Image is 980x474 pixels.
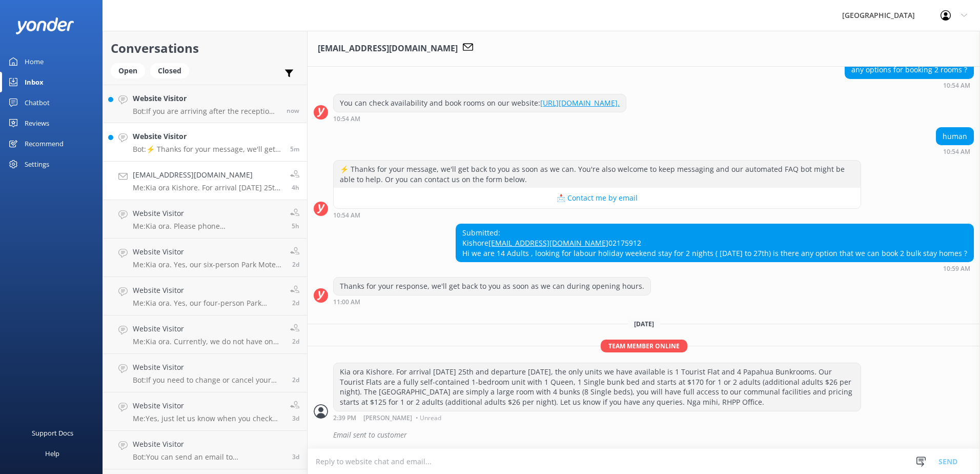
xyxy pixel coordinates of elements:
[103,85,307,123] a: Website VisitorBot:If you are arriving after the reception office closes, please give us a call s...
[292,299,299,307] span: Aug 27 2025 10:51am (UTC +12:00) Pacific/Auckland
[334,188,861,208] button: 📩 Contact me by email
[845,61,973,78] div: any options for booking 2 rooms ?
[133,145,282,154] p: Bot: ⚡ Thanks for your message, we'll get back to you as soon as we can. You're also welcome to k...
[334,278,650,295] div: Thanks for your response, we'll get back to you as soon as we can during opening hours.
[25,133,64,154] div: Recommend
[292,414,299,423] span: Aug 26 2025 04:52pm (UTC +12:00) Pacific/Auckland
[334,161,861,188] div: ⚡ Thanks for your message, we'll get back to you as soon as we can. You're also welcome to keep m...
[333,211,861,219] div: Aug 28 2025 10:54am (UTC +12:00) Pacific/Auckland
[334,363,861,410] div: Kia ora Kishore. For arrival [DATE] 25th and departure [DATE], the only units we have available i...
[25,72,44,92] div: Inbox
[292,337,299,346] span: Aug 27 2025 10:48am (UTC +12:00) Pacific/Auckland
[25,154,49,174] div: Settings
[133,362,284,373] h4: Website Visitor
[943,266,970,272] strong: 10:59 AM
[488,238,608,248] a: [EMAIL_ADDRESS][DOMAIN_NAME]
[15,17,74,34] img: yonder-white-logo.png
[150,65,194,76] a: Closed
[601,340,687,352] span: Team member online
[103,315,307,354] a: Website VisitorMe:Kia ora. Currently, we do not have one single non-powered site that is availabl...
[133,183,282,192] p: Me: Kia ora Kishore. For arrival [DATE] 25th and departure [DATE], the only units we have availab...
[25,113,49,133] div: Reviews
[133,414,282,423] p: Me: Yes, just let us know when you check in.
[628,320,660,328] span: [DATE]
[456,224,973,262] div: Submitted: Kishore 02175912 Hi we are 14 Adults , looking for labour holiday weekend stay for 2 n...
[103,200,307,239] a: Website VisitorMe:Kia ora. Please phone [PHONE_NUMBER] or email [EMAIL_ADDRESS][DOMAIN_NAME] with...
[133,285,282,296] h4: Website Visitor
[111,63,145,78] div: Open
[32,423,73,443] div: Support Docs
[133,169,282,181] h4: [EMAIL_ADDRESS][DOMAIN_NAME]
[133,260,282,269] p: Me: Kia ora. Yes, our six-person Park Motels 2 and 17 are available this weekend ([DATE] 29th, [D...
[540,98,620,108] a: [URL][DOMAIN_NAME].
[133,439,284,450] h4: Website Visitor
[287,106,299,115] span: Aug 29 2025 07:26pm (UTC +12:00) Pacific/Auckland
[111,65,150,76] a: Open
[133,222,282,231] p: Me: Kia ora. Please phone [PHONE_NUMBER] or email [EMAIL_ADDRESS][DOMAIN_NAME] with your booking ...
[314,426,974,444] div: 2025-08-29T02:43:23.382
[318,42,458,55] h3: [EMAIL_ADDRESS][DOMAIN_NAME]
[333,116,360,122] strong: 10:54 AM
[103,354,307,392] a: Website VisitorBot:If you need to change or cancel your booking, please contact our friendly rece...
[292,260,299,269] span: Aug 27 2025 10:57am (UTC +12:00) Pacific/Auckland
[456,265,974,272] div: Aug 28 2025 10:59am (UTC +12:00) Pacific/Auckland
[133,299,282,308] p: Me: Kia ora. Yes, our four-person Park Motel 16 is available this weekend ([DATE] 29th, [DATE] 30...
[845,82,974,89] div: Aug 28 2025 10:54am (UTC +12:00) Pacific/Auckland
[133,131,282,142] h4: Website Visitor
[333,299,360,305] strong: 11:00 AM
[25,92,50,113] div: Chatbot
[363,415,412,421] span: [PERSON_NAME]
[333,415,356,421] strong: 2:39 PM
[334,94,626,112] div: You can check availability and book rooms on our website:
[133,376,284,385] p: Bot: If you need to change or cancel your booking, please contact our friendly reception team by ...
[133,208,282,219] h4: Website Visitor
[25,51,44,72] div: Home
[133,93,279,104] h4: Website Visitor
[943,83,970,89] strong: 10:54 AM
[416,415,441,421] span: • Unread
[133,452,284,462] p: Bot: You can send an email to [EMAIL_ADDRESS][DOMAIN_NAME].
[103,123,307,162] a: Website VisitorBot:⚡ Thanks for your message, we'll get back to you as soon as we can. You're als...
[103,162,307,200] a: [EMAIL_ADDRESS][DOMAIN_NAME]Me:Kia ora Kishore. For arrival [DATE] 25th and departure [DATE], the...
[133,246,282,258] h4: Website Visitor
[133,337,282,346] p: Me: Kia ora. Currently, we do not have one single non-powered site that is available for the whol...
[103,277,307,315] a: Website VisitorMe:Kia ora. Yes, our four-person Park Motel 16 is available this weekend ([DATE] 2...
[103,239,307,277] a: Website VisitorMe:Kia ora. Yes, our six-person Park Motels 2 and 17 are available this weekend ([...
[133,107,279,116] p: Bot: If you are arriving after the reception office closes, please give us a call so we can organ...
[292,222,299,230] span: Aug 29 2025 02:23pm (UTC +12:00) Pacific/Auckland
[45,443,59,464] div: Help
[292,376,299,384] span: Aug 26 2025 08:12pm (UTC +12:00) Pacific/Auckland
[292,452,299,461] span: Aug 26 2025 09:43am (UTC +12:00) Pacific/Auckland
[133,400,282,411] h4: Website Visitor
[103,431,307,469] a: Website VisitorBot:You can send an email to [EMAIL_ADDRESS][DOMAIN_NAME].3d
[936,148,974,155] div: Aug 28 2025 10:54am (UTC +12:00) Pacific/Auckland
[111,38,299,58] h2: Conversations
[333,212,360,219] strong: 10:54 AM
[333,414,861,421] div: Aug 29 2025 02:39pm (UTC +12:00) Pacific/Auckland
[936,128,973,145] div: human
[943,149,970,155] strong: 10:54 AM
[333,298,651,305] div: Aug 28 2025 11:00am (UTC +12:00) Pacific/Auckland
[103,392,307,431] a: Website VisitorMe:Yes, just let us know when you check in.3d
[292,183,299,192] span: Aug 29 2025 02:39pm (UTC +12:00) Pacific/Auckland
[133,323,282,334] h4: Website Visitor
[290,145,299,153] span: Aug 29 2025 07:21pm (UTC +12:00) Pacific/Auckland
[333,426,974,444] div: Email sent to customer
[150,63,189,78] div: Closed
[333,115,626,122] div: Aug 28 2025 10:54am (UTC +12:00) Pacific/Auckland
